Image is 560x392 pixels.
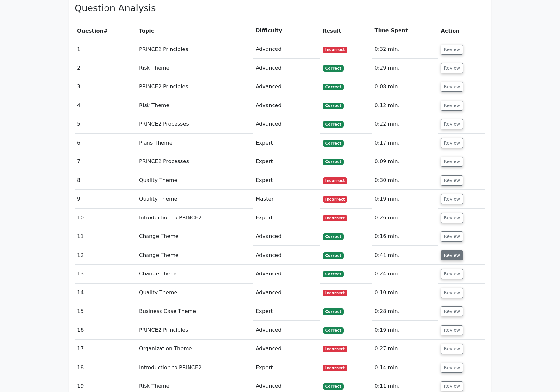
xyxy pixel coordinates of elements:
[136,340,253,358] td: Organization Theme
[372,246,439,265] td: 0:41 min.
[441,325,463,335] button: Review
[323,233,344,240] span: Correct
[136,77,253,96] td: PRINCE2 Principles
[441,82,463,92] button: Review
[372,190,439,208] td: 0:19 min.
[372,77,439,96] td: 0:08 min.
[441,45,463,55] button: Review
[323,121,344,128] span: Correct
[136,265,253,283] td: Change Theme
[441,213,463,223] button: Review
[372,59,439,77] td: 0:29 min.
[323,140,344,147] span: Correct
[323,159,344,165] span: Correct
[253,358,320,377] td: Expert
[75,302,136,321] td: 15
[77,28,104,34] span: Question
[323,177,348,184] span: Incorrect
[253,171,320,190] td: Expert
[136,302,253,321] td: Business Case Theme
[323,196,348,203] span: Incorrect
[323,327,344,334] span: Correct
[75,265,136,283] td: 13
[323,290,348,296] span: Incorrect
[441,306,463,316] button: Review
[75,59,136,77] td: 2
[372,40,439,59] td: 0:32 min.
[253,115,320,133] td: Advanced
[75,284,136,302] td: 14
[323,65,344,72] span: Correct
[253,340,320,358] td: Advanced
[75,96,136,115] td: 4
[253,321,320,340] td: Advanced
[441,344,463,354] button: Review
[136,59,253,77] td: Risk Theme
[253,209,320,227] td: Expert
[372,340,439,358] td: 0:27 min.
[372,302,439,321] td: 0:28 min.
[253,96,320,115] td: Advanced
[323,346,348,352] span: Incorrect
[441,231,463,242] button: Review
[75,246,136,265] td: 12
[441,157,463,167] button: Review
[75,40,136,59] td: 1
[320,21,372,40] th: Result
[441,175,463,186] button: Review
[136,40,253,59] td: PRINCE2 Principles
[372,284,439,302] td: 0:10 min.
[75,21,136,40] th: #
[253,190,320,208] td: Master
[441,194,463,204] button: Review
[441,269,463,279] button: Review
[75,3,485,14] h3: Question Analysis
[253,21,320,40] th: Difficulty
[136,21,253,40] th: Topic
[75,152,136,171] td: 7
[323,383,344,390] span: Correct
[441,138,463,148] button: Review
[75,77,136,96] td: 3
[136,115,253,133] td: PRINCE2 Processes
[136,246,253,265] td: Change Theme
[253,265,320,283] td: Advanced
[372,321,439,340] td: 0:19 min.
[323,215,348,221] span: Incorrect
[372,115,439,133] td: 0:22 min.
[253,284,320,302] td: Advanced
[136,209,253,227] td: Introduction to PRINCE2
[441,101,463,111] button: Review
[253,302,320,321] td: Expert
[136,134,253,152] td: Plans Theme
[75,190,136,208] td: 9
[136,96,253,115] td: Risk Theme
[372,265,439,283] td: 0:24 min.
[253,227,320,246] td: Advanced
[323,84,344,90] span: Correct
[75,227,136,246] td: 11
[323,308,344,315] span: Correct
[323,103,344,109] span: Correct
[323,252,344,259] span: Correct
[323,271,344,277] span: Correct
[75,340,136,358] td: 17
[372,227,439,246] td: 0:16 min.
[372,96,439,115] td: 0:12 min.
[253,134,320,152] td: Expert
[441,63,463,73] button: Review
[136,284,253,302] td: Quality Theme
[136,152,253,171] td: PRINCE2 Processes
[372,209,439,227] td: 0:26 min.
[441,381,463,391] button: Review
[75,171,136,190] td: 8
[75,321,136,340] td: 16
[253,77,320,96] td: Advanced
[372,21,439,40] th: Time Spent
[75,134,136,152] td: 6
[253,59,320,77] td: Advanced
[136,358,253,377] td: Introduction to PRINCE2
[136,190,253,208] td: Quality Theme
[438,21,485,40] th: Action
[323,47,348,53] span: Incorrect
